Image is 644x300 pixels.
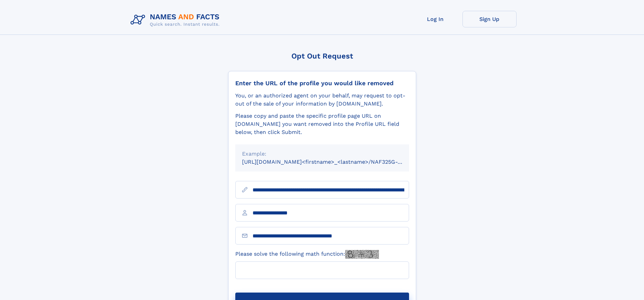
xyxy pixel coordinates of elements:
[235,92,409,108] div: You, or an authorized agent on your behalf, may request to opt-out of the sale of your informatio...
[235,112,409,136] div: Please copy and paste the specific profile page URL on [DOMAIN_NAME] you want removed into the Pr...
[235,250,379,259] label: Please solve the following math function:
[228,52,416,60] div: Opt Out Request
[462,11,517,27] a: Sign Up
[128,11,225,29] img: Logo Names and Facts
[242,159,422,165] small: [URL][DOMAIN_NAME]<firstname>_<lastname>/NAF325G-xxxxxxxx
[235,79,409,87] div: Enter the URL of the profile you would like removed
[242,150,402,158] div: Example:
[408,11,462,27] a: Log In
